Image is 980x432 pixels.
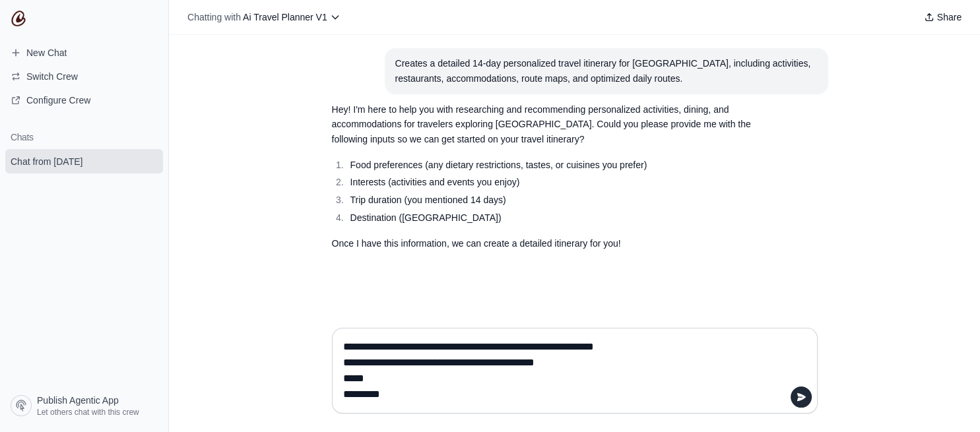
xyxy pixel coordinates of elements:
span: New Chat [26,46,67,59]
span: Chatting with [187,11,241,24]
span: Ai Travel Planner V1 [243,12,327,22]
li: Interests (activities and events you enjoy) [346,175,754,190]
span: Configure Crew [26,94,90,107]
p: Hey! I'm here to help you with researching and recommending personalized activities, dining, and ... [332,102,754,147]
a: New Chat [5,42,163,63]
div: Creates a detailed 14-day personalized travel itinerary for [GEOGRAPHIC_DATA], including activiti... [395,56,818,86]
li: Destination ([GEOGRAPHIC_DATA]) [346,210,754,226]
section: User message [385,48,828,94]
span: Publish Agentic App [37,394,119,407]
button: Share [919,8,967,26]
a: Chat from [DATE] [5,149,163,173]
li: Food preferences (any dietary restrictions, tastes, or cuisines you prefer) [346,158,754,173]
a: Publish Agentic App Let others chat with this crew [5,390,163,421]
span: Share [937,11,962,24]
section: Response [321,94,765,259]
p: Once I have this information, we can create a detailed itinerary for you! [332,236,754,251]
span: Chat from [DATE] [11,155,82,168]
span: Switch Crew [26,70,78,83]
button: Switch Crew [5,66,163,87]
li: Trip duration (you mentioned 14 days) [346,193,754,208]
span: Let others chat with this crew [37,407,139,417]
button: Chatting with Ai Travel Planner V1 [182,8,346,26]
a: Configure Crew [5,90,163,111]
img: CrewAI Logo [11,11,26,26]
